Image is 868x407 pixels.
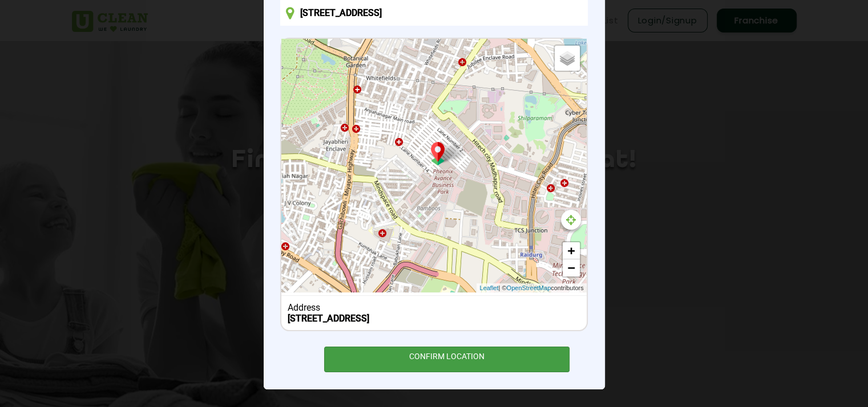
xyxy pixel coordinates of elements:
[563,242,580,259] a: Zoom in
[288,313,369,324] b: [STREET_ADDRESS]
[506,283,551,293] a: OpenStreetMap
[563,259,580,276] a: Zoom out
[288,302,580,313] div: Address
[555,46,580,71] a: Layers
[477,283,586,293] div: | © contributors
[479,283,498,293] a: Leaflet
[324,347,570,372] div: CONFIRM LOCATION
